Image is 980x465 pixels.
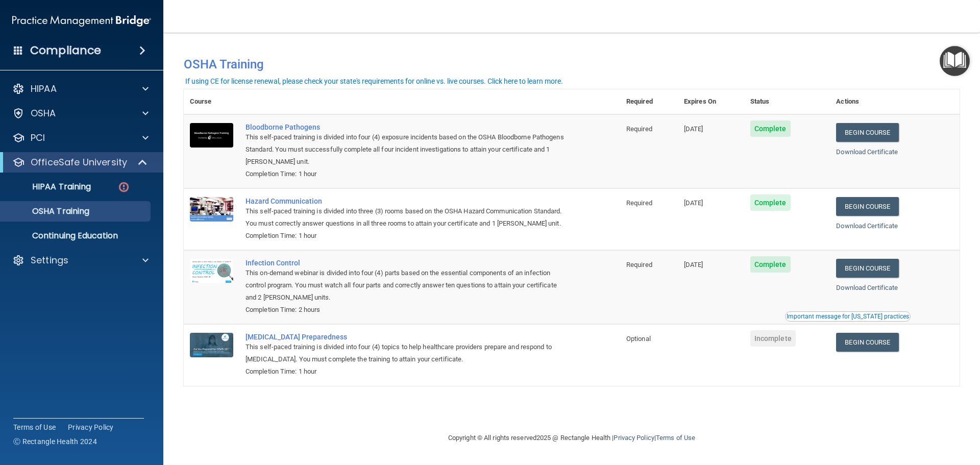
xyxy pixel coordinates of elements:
div: This self-paced training is divided into four (4) topics to help healthcare providers prepare and... [246,341,569,365]
span: Complete [750,194,791,211]
iframe: Drift Widget Chat Controller [803,393,968,433]
div: Completion Time: 2 hours [246,304,569,316]
a: Terms of Use [13,422,56,432]
p: Settings [31,254,68,266]
img: PMB logo [12,11,151,31]
a: Begin Course [836,259,898,278]
p: HIPAA [31,83,57,95]
a: Download Certificate [836,222,898,230]
span: [DATE] [684,261,703,268]
a: Download Certificate [836,148,898,156]
a: Infection Control [246,259,569,267]
a: Begin Course [836,123,898,142]
th: Expires On [678,89,744,114]
a: HIPAA [12,83,149,95]
p: HIPAA Training [7,182,91,192]
button: Open Resource Center [940,46,970,76]
th: Required [620,89,678,114]
button: If using CE for license renewal, please check your state's requirements for online vs. live cours... [184,76,565,86]
p: PCI [31,132,45,144]
a: Privacy Policy [68,422,114,432]
a: OSHA [12,107,149,119]
a: Begin Course [836,333,898,352]
div: This self-paced training is divided into three (3) rooms based on the OSHA Hazard Communication S... [246,205,569,230]
span: Optional [626,335,651,342]
button: Read this if you are a dental practitioner in the state of CA [785,311,911,322]
span: [DATE] [684,199,703,207]
span: Required [626,199,652,207]
span: Complete [750,256,791,273]
div: Completion Time: 1 hour [246,365,569,378]
span: Required [626,125,652,133]
th: Status [744,89,830,114]
a: [MEDICAL_DATA] Preparedness [246,333,569,341]
p: Continuing Education [7,231,146,241]
div: This self-paced training is divided into four (4) exposure incidents based on the OSHA Bloodborne... [246,131,569,168]
a: Begin Course [836,197,898,216]
span: Ⓒ Rectangle Health 2024 [13,436,97,447]
a: Terms of Use [656,434,695,442]
a: Download Certificate [836,284,898,291]
th: Course [184,89,239,114]
div: This on-demand webinar is divided into four (4) parts based on the essential components of an inf... [246,267,569,304]
div: Copyright © All rights reserved 2025 @ Rectangle Health | | [385,422,758,454]
a: Bloodborne Pathogens [246,123,569,131]
div: Important message for [US_STATE] practices [787,313,909,320]
div: Completion Time: 1 hour [246,230,569,242]
div: If using CE for license renewal, please check your state's requirements for online vs. live cours... [185,78,563,85]
span: Required [626,261,652,268]
h4: OSHA Training [184,57,960,71]
p: OfficeSafe University [31,156,127,168]
img: danger-circle.6113f641.png [117,181,130,193]
a: Privacy Policy [614,434,654,442]
h4: Compliance [30,43,101,58]
div: Completion Time: 1 hour [246,168,569,180]
p: OSHA Training [7,206,89,216]
span: [DATE] [684,125,703,133]
a: OfficeSafe University [12,156,148,168]
a: PCI [12,132,149,144]
a: Settings [12,254,149,266]
span: Complete [750,120,791,137]
a: Hazard Communication [246,197,569,205]
th: Actions [830,89,960,114]
span: Incomplete [750,330,796,347]
p: OSHA [31,107,56,119]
